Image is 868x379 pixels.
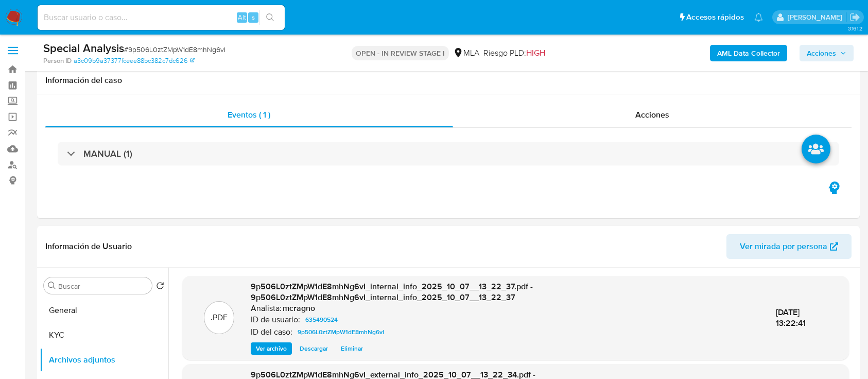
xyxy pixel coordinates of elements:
span: [DATE] 13:22:41 [776,306,806,329]
p: ID del caso: [251,327,292,337]
span: Acciones [807,45,836,61]
a: Notificaciones [754,13,763,22]
a: a3c09b9a37377fceee88bc382c7dc626 [74,56,195,65]
b: AML Data Collector [717,45,780,61]
div: MLA [453,47,479,59]
span: Eliminar [341,343,363,354]
span: s [252,12,255,22]
a: Salir [849,12,860,23]
a: 635490524 [301,314,342,326]
button: Buscar [48,282,56,290]
span: # 9p506L0ztZMpW1dE8mhNg6vI [124,44,225,55]
span: Ver mirada por persona [740,234,827,259]
a: 9p506L0ztZMpW1dE8mhNg6vI [293,326,388,338]
span: 635490524 [305,314,338,326]
span: 9p506L0ztZMpW1dE8mhNg6vI [298,326,384,338]
b: Special Analysis [43,40,124,56]
button: KYC [40,323,168,348]
h1: Información del caso [45,75,852,86]
button: Ver archivo [251,342,292,355]
span: Descargar [300,343,328,354]
button: AML Data Collector [710,45,787,61]
button: search-icon [259,10,281,25]
span: HIGH [526,47,545,59]
h6: mcragno [283,303,315,314]
span: Accesos rápidos [686,12,744,23]
span: Ver archivo [256,343,287,354]
input: Buscar usuario o caso... [38,11,285,24]
button: General [40,298,168,323]
button: Eliminar [336,342,368,355]
span: Eventos ( 1 ) [228,109,270,121]
button: Ver mirada por persona [726,234,852,259]
div: MANUAL (1) [58,142,839,166]
p: OPEN - IN REVIEW STAGE I [352,46,449,60]
p: Analista: [251,303,282,314]
span: Alt [238,12,246,22]
p: .PDF [211,312,228,323]
button: Volver al orden por defecto [156,282,164,293]
button: Acciones [800,45,854,61]
h3: MANUAL (1) [83,148,132,159]
span: Riesgo PLD: [483,47,545,59]
span: Acciones [635,109,669,121]
input: Buscar [58,282,148,291]
b: Person ID [43,56,72,65]
p: ID de usuario: [251,315,300,325]
h1: Información de Usuario [45,241,132,252]
button: Descargar [294,342,333,355]
button: Archivos adjuntos [40,348,168,372]
p: marielabelen.cragno@mercadolibre.com [788,12,846,22]
span: 9p506L0ztZMpW1dE8mhNg6vI_internal_info_2025_10_07__13_22_37.pdf - 9p506L0ztZMpW1dE8mhNg6vI_intern... [251,281,533,304]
